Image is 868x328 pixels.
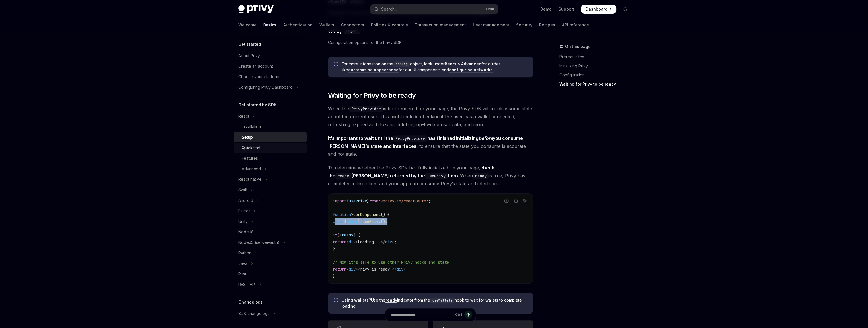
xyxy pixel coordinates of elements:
a: Features [234,153,307,163]
span: ; [394,239,397,244]
button: Toggle Java section [234,258,307,269]
a: configuring networks [449,67,493,72]
span: } [358,219,360,224]
strong: React > Advanced [445,61,481,66]
svg: Info [334,298,339,304]
code: config [393,61,410,67]
span: } [333,246,335,251]
a: Initializing Privy [559,61,635,70]
a: customizing appearance [348,67,399,72]
span: When the is first rendered on your page, the Privy SDK will initialize some state about the curre... [328,105,533,128]
span: < [346,267,349,272]
span: return [333,239,346,244]
span: Use the indicator from the hook to wait for wallets to complete loading. [342,297,528,309]
button: Toggle Rust section [234,269,307,279]
div: Search... [381,6,397,13]
div: NodeJS [238,229,254,235]
div: Choose your platform [238,73,279,80]
div: Unity [238,218,248,225]
h5: Get started by SDK [238,101,277,108]
div: Quickstart [242,144,260,151]
span: } [333,273,335,279]
a: Connectors [341,18,364,32]
span: > [356,239,358,244]
span: To determine whether the Privy SDK has fully initialized on your page, When is true, Privy has co... [328,164,533,188]
span: '@privy-io/react-auth' [378,198,428,204]
strong: Using wallets? [342,298,371,302]
em: before [479,135,493,141]
a: Waiting for Privy to be ready [559,80,635,89]
span: > [392,239,394,244]
code: PrivyProvider [349,106,383,112]
button: Toggle Swift section [234,185,307,195]
span: } [367,198,369,204]
span: return [333,267,346,272]
a: Recipes [539,18,555,32]
svg: Info [334,62,339,67]
button: Ask AI [521,197,528,204]
button: Toggle dark mode [621,5,630,14]
div: React native [238,176,262,183]
span: On this page [565,43,591,50]
a: API reference [562,18,589,32]
button: Toggle React native section [234,174,307,184]
span: div [385,239,392,244]
code: useWallets [430,298,455,303]
div: Rust [238,271,246,277]
code: ready [473,173,489,179]
a: Dashboard [581,5,616,14]
span: (); [381,219,387,224]
div: Android [238,197,253,204]
span: = [360,219,362,224]
div: React [238,113,249,120]
a: Welcome [238,18,256,32]
span: () { [381,212,390,217]
span: Loading... [358,239,381,244]
button: Toggle Advanced section [234,164,307,174]
span: Configuration options for the Privy SDK. [328,39,533,46]
span: For more information on the object, look under for guides like for our UI components and . [342,61,528,73]
a: Choose your platform [234,72,307,82]
button: Report incorrect code [503,197,510,204]
span: { [346,198,349,204]
button: Toggle Configuring Privy Dashboard section [234,82,307,92]
span: ; [428,198,431,204]
span: YourComponent [351,212,381,217]
div: Advanced [242,165,261,172]
button: Toggle React section [234,111,307,121]
button: Open search [370,4,498,14]
h5: Get started [238,41,261,48]
img: dark logo [238,5,274,13]
a: Wallets [319,18,334,32]
span: ! [340,232,342,238]
a: Support [559,6,574,12]
span: </ [392,267,397,272]
div: REST API [238,281,256,288]
span: div [349,267,356,272]
a: Configuration [559,70,635,80]
a: Create an account [234,61,307,71]
span: if [333,232,337,238]
span: // Now it's safe to use other Privy hooks and state [333,260,449,265]
button: Toggle SDK changelogs section [234,308,307,319]
span: </ [381,239,385,244]
code: PrivyProvider [393,135,427,142]
a: Policies & controls [371,18,408,32]
a: ready [385,298,397,303]
span: Ctrl K [486,7,494,11]
span: usePrivy [349,198,367,204]
code: ready [335,173,351,179]
button: Toggle Flutter section [234,206,307,216]
div: Swift [238,186,247,193]
div: Flutter [238,207,250,214]
span: > [403,267,406,272]
span: from [369,198,378,204]
a: Transaction management [415,18,466,32]
a: Basics [263,18,276,32]
a: Security [516,18,532,32]
h5: Changelogs [238,299,263,306]
a: About Privy [234,51,307,61]
div: Installation [242,123,261,130]
button: Copy the contents from the code block [512,197,519,204]
a: Authentication [283,18,313,32]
